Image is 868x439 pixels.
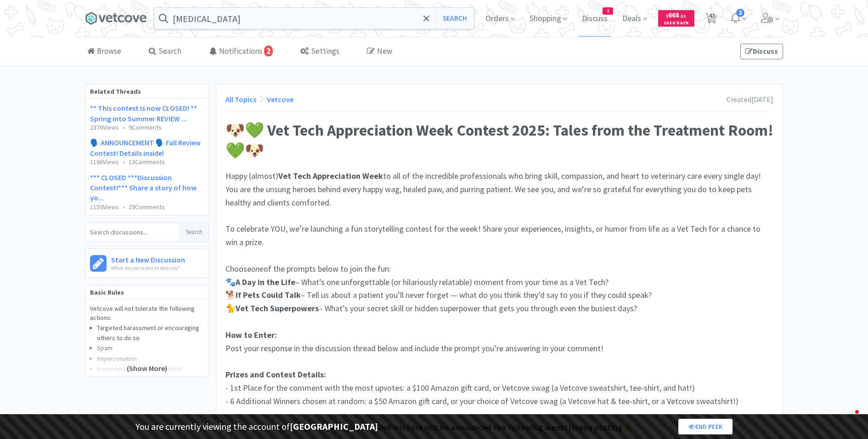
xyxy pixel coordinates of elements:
[85,285,209,300] h5: Basic Rules
[267,95,293,104] a: Vetcove
[135,419,378,434] p: You are currently viewing the account of
[298,38,342,66] a: Settings
[225,120,773,160] h1: 🐶💚 Vet Tech Appreciation Week Contest 2025: Tales from the Treatment Room! 💚🐶
[85,340,209,376] div: (Show More)
[90,159,204,165] p: 1166 Views 13 Comments
[365,38,395,66] a: New
[225,396,738,406] span: - 6 Additional Winners chosen at random: a $50 Amazon gift card, or your choice of Vetcove swag (...
[603,8,613,14] span: 2
[251,263,264,274] span: one
[90,173,197,203] a: *** CLOSED ***Discussion Contest!*** Share a story of how yo...
[123,123,125,131] span: •
[666,11,686,19] span: 668
[90,204,204,211] p: 1150 Views 29 Comments
[90,103,197,123] a: ** This contest is now CLOSED! ** Spring into Summer REVIEW ...
[225,343,603,353] span: Post your response in the discussion thread below and include the prompt you’re answering in your...
[236,290,301,300] span: If Pets Could Talk
[207,38,275,66] a: Notifications2
[666,13,668,19] span: $
[678,419,733,434] a: End Peek
[90,124,204,131] p: 2376 Views 9 Comments
[837,408,859,430] iframe: Intercom live chat
[740,44,783,59] a: Discuss
[147,38,184,66] a: Search
[225,277,236,287] span: 🐾
[85,223,180,241] input: Search discussions...
[123,158,125,166] span: •
[97,323,204,343] li: Targeted harassment or encouraging others to do so
[225,369,326,380] span: Prizes and Contest Details:
[90,138,201,157] a: 🗣️ ANNOUNCEMENT 🗣️ Fall Review Contest! Details inside!
[111,263,185,272] p: What do you want to discuss?
[264,263,391,274] span: of the prompts below to join the fun:
[225,330,277,340] span: How to Enter:
[225,303,236,314] span: 🐈
[225,290,236,300] span: 🐕
[236,303,319,314] span: Vet Tech Superpowers
[225,95,256,104] a: All Topics
[658,6,694,31] a: $668.11Cash Back
[123,203,125,211] span: •
[264,46,273,57] span: 2
[85,249,209,278] a: Start a New DiscussionWhat do you want to discuss?
[278,171,383,181] span: Vet Tech Appreciation Week
[436,8,474,29] button: Search
[225,171,278,181] span: Happy (almost)
[180,223,209,241] button: Search
[301,290,652,300] span: – Tell us about a patient you’ll never forget — what do you think they’d say to you if they could...
[90,304,204,322] p: Vetcove will not tolerate the following actions:
[736,9,744,17] span: 2
[225,171,763,208] span: to all of the incredible professionals who bring skill, compassion, and heart to veterinary care ...
[111,254,185,263] h6: Start a New Discussion
[664,21,689,27] span: Cash Back
[290,421,378,432] strong: [GEOGRAPHIC_DATA]
[225,263,251,274] span: Choose
[85,85,209,99] div: Related Threads
[295,277,609,287] span: – What’s one unforgettable (or hilariously relatable) moment from your time as a Vet Tech?
[85,38,124,66] a: Browse
[225,382,695,393] span: - 1st Place for the comment with the most upvotes: a $100 Amazon gift card, or Vetcove swag (a Ve...
[154,8,474,29] input: Search by item, sku, manufacturer, ingredient, size...
[679,13,686,19] span: . 11
[702,16,721,24] a: 43
[319,303,637,314] span: – What’s your secret skill or hidden superpower that gets you through even the busiest days?
[578,15,611,23] a: Discuss2
[236,277,295,287] span: A Day in the Life
[225,223,762,247] span: To celebrate YOU, we’re launching a fun storytelling contest for the week! Share your experiences...
[727,95,773,104] span: Created [DATE]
